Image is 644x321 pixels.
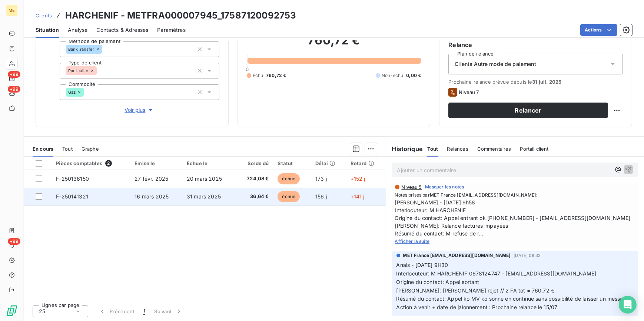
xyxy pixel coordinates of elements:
h6: Historique [386,144,423,153]
span: 16 mars 2025 [135,193,169,200]
span: 724,08 € [240,175,269,183]
span: Non-échu [382,72,403,79]
span: Notes prises par : [395,192,635,198]
span: Tout [427,146,438,152]
input: Ajouter une valeur [97,67,103,74]
div: Open Intercom Messenger [619,296,637,314]
button: Précédent [94,304,139,319]
span: Anais - [DATE] 9H30 Interlocuteur: M HARCHENIF 0678124747 - [EMAIL_ADDRESS][DOMAIN_NAME] Origine ... [396,262,630,310]
span: F-250136150 [56,175,89,182]
span: échue [278,173,300,184]
button: Voir plus [60,106,219,114]
span: 36,64 € [240,193,269,200]
span: Contacts & Adresses [96,26,148,34]
span: +99 [8,86,20,93]
div: Émise le [135,160,178,166]
span: 20 mars 2025 [187,175,222,182]
span: Échu [253,72,263,79]
span: Gaz [68,90,76,94]
span: Commentaires [477,146,511,152]
span: 2 [105,160,112,167]
span: Relances [447,146,468,152]
span: Situation [36,26,59,34]
span: échue [278,191,300,202]
span: 1 [143,308,145,315]
div: Solde dû [240,160,269,166]
div: Échue le [187,160,231,166]
span: Portail client [520,146,549,152]
span: 31 mars 2025 [187,193,221,200]
span: MET France [EMAIL_ADDRESS][DOMAIN_NAME] [430,192,536,198]
div: Délai [315,160,341,166]
span: F-250141321 [56,193,88,200]
span: Particulier [68,68,89,73]
span: Paramètres [157,26,186,34]
span: [PERSON_NAME] - [DATE] 9h58 Interlocuteur: M HARCHENIF Origine du contact: Appel entrant ok [PHON... [395,198,635,237]
button: Relancer [448,103,608,118]
button: Suivant [150,304,187,319]
input: Ajouter une valeur [84,89,90,96]
h3: HARCHENIF - METFRA000007945_17587120092753 [65,9,296,22]
span: +99 [8,238,20,245]
span: +152 j [351,175,365,182]
span: Masquer les notes [425,184,464,190]
span: Clients [36,13,52,19]
img: Logo LeanPay [6,305,18,317]
span: Afficher la suite [395,238,430,244]
span: Clients Autre mode de paiement [455,60,536,68]
a: Clients [36,12,52,19]
span: Tout [62,146,73,152]
div: Retard [351,160,381,166]
button: 1 [139,304,150,319]
h2: 760,72 € [247,33,421,55]
span: [DATE] 09:33 [514,253,541,258]
span: Niveau 7 [459,89,479,95]
span: BankTransfer [68,47,94,51]
input: Ajouter une valeur [102,46,108,53]
a: +99 [6,87,17,99]
div: ME [6,4,18,16]
span: En cours [33,146,53,152]
span: +99 [8,71,20,78]
span: Prochaine relance prévue depuis le [448,79,623,85]
h6: Relance [448,40,623,49]
span: 25 [39,308,45,315]
span: 760,72 € [266,72,286,79]
span: +141 j [351,193,365,200]
span: Voir plus [125,106,154,114]
span: 27 févr. 2025 [135,175,168,182]
span: 173 j [315,175,327,182]
span: 0,00 € [406,72,421,79]
span: Analyse [68,26,87,34]
a: +99 [6,73,17,84]
div: Statut [278,160,306,166]
button: Actions [580,24,617,36]
span: Niveau 5 [401,184,422,190]
span: 31 juil. 2025 [532,79,561,85]
span: Graphe [82,146,99,152]
span: 156 j [315,193,327,200]
div: Pièces comptables [56,160,126,167]
span: MET France [EMAIL_ADDRESS][DOMAIN_NAME] [403,252,511,259]
span: 0 [246,66,249,72]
